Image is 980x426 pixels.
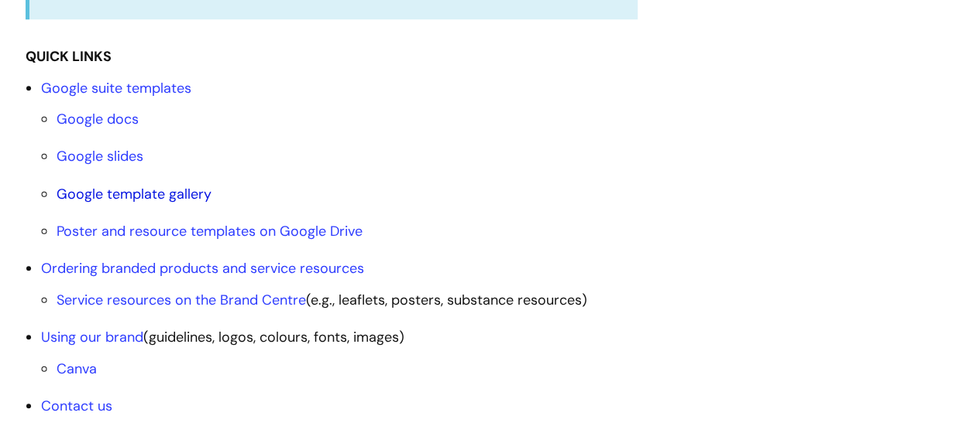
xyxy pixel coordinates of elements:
a: Google docs [57,110,139,128]
strong: QUICK LINKS [26,47,112,66]
a: Google slides [57,147,143,165]
a: Canva [57,360,97,378]
a: Google suite templates [41,79,191,97]
li: (guidelines, logos, colours, fonts, images) [41,325,638,381]
a: Contact us [41,397,112,415]
a: Google template gallery [57,185,211,203]
a: Using our brand [41,328,143,346]
li: (e.g., leaflets, posters, substance resources) [57,288,638,312]
a: Service resources on the Brand Centre [57,291,306,309]
a: Poster and resource templates on Google Drive [57,222,363,240]
a: Ordering branded products and service resources [41,259,364,278]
